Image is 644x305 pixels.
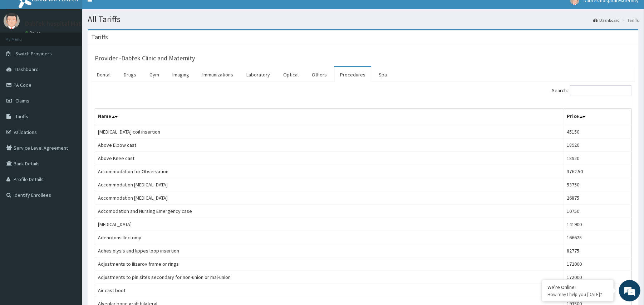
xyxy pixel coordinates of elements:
[144,67,165,82] a: Gym
[15,97,29,104] span: Claims
[95,55,195,61] h3: Provider - Dabfek Clinic and Maternity
[564,191,631,205] td: 26875
[37,40,120,49] div: Chat with us now
[564,165,631,178] td: 3762.50
[564,125,631,139] td: 45150
[95,191,564,205] td: Accommodation [MEDICAL_DATA]
[564,205,631,218] td: 10750
[15,50,52,57] span: Switch Providers
[95,125,564,139] td: [MEDICAL_DATA] coil insertion
[306,67,333,82] a: Others
[95,218,564,231] td: [MEDICAL_DATA]
[95,139,564,152] td: Above Elbow cast
[95,271,564,284] td: Adjustments to pin sites secondary for non-union or mal-union
[570,85,631,96] input: Search:
[197,67,239,82] a: Immunizations
[4,13,20,29] img: User Image
[95,178,564,191] td: Accommodation [MEDICAL_DATA]
[593,17,620,23] a: Dashboard
[95,205,564,218] td: Accomodation and Nursing Emergency case
[13,36,29,54] img: d_794563401_company_1708531726252_794563401
[547,284,608,290] div: We're Online!
[564,109,631,125] th: Price
[95,165,564,178] td: Accommodation for Observation
[564,139,631,152] td: 18920
[241,67,276,82] a: Laboratory
[95,231,564,244] td: Adenotonsillectomy
[4,195,136,220] textarea: Type your message and hit 'Enter'
[564,152,631,165] td: 18920
[547,291,608,297] p: How may I help you today?
[564,257,631,271] td: 172000
[95,244,564,257] td: Adhesiolysis and lippes loop insertion
[552,85,631,96] label: Search:
[620,17,639,23] li: Tariffs
[564,271,631,284] td: 172000
[91,34,108,40] h3: Tariffs
[564,244,631,257] td: 82775
[118,67,142,82] a: Drugs
[564,218,631,231] td: 141900
[564,178,631,191] td: 53750
[25,30,42,35] a: Online
[564,231,631,244] td: 166625
[117,4,134,21] div: Minimize live chat window
[95,284,564,297] td: Air cast boot
[167,67,195,82] a: Imaging
[95,152,564,165] td: Above Knee cast
[334,67,371,82] a: Procedures
[41,90,99,162] span: We're online!
[373,67,393,82] a: Spa
[15,113,28,120] span: Tariffs
[91,67,116,82] a: Dental
[25,20,98,27] p: Dabfek hospital Maternity
[277,67,304,82] a: Optical
[95,109,564,125] th: Name
[95,257,564,271] td: Adjustments to IIizarov frame or rings
[88,15,639,24] h1: All Tariffs
[15,66,39,72] span: Dashboard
